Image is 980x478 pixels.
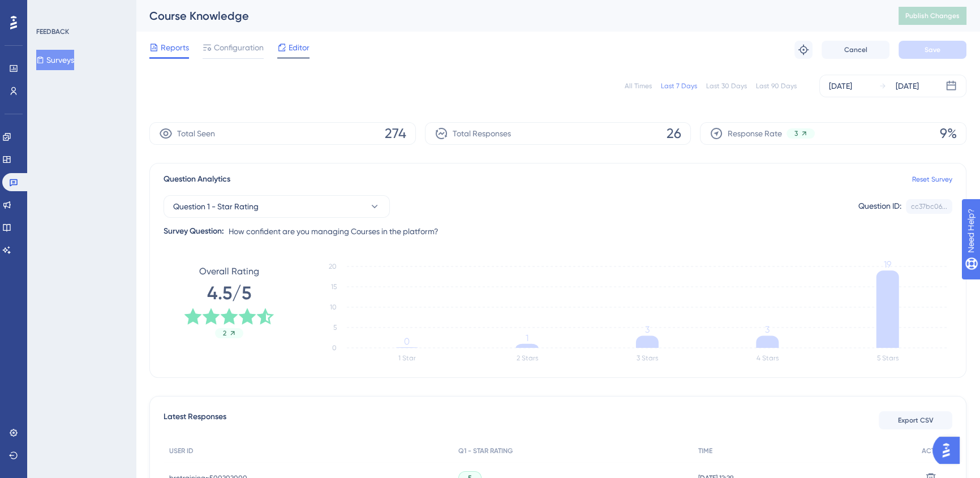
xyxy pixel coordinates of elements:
div: [DATE] [829,79,852,93]
span: Total Responses [453,127,511,140]
span: 9% [940,124,957,143]
span: 4.5/5 [207,281,251,305]
button: Publish Changes [899,7,966,25]
span: Editor [289,41,310,54]
div: Course Knowledge [149,8,870,24]
span: Q1 - STAR RATING [458,446,513,455]
span: Total Seen [177,127,215,140]
span: TIME [698,446,712,455]
text: 1 Star [398,354,416,362]
span: ACTION [922,446,947,455]
tspan: 15 [331,283,337,291]
text: 2 Stars [517,354,538,362]
div: [DATE] [896,79,919,93]
button: Export CSV [879,411,952,429]
tspan: 1 [526,333,528,343]
tspan: 5 [333,324,337,331]
span: USER ID [169,446,194,455]
span: Reports [161,41,189,54]
span: Cancel [844,45,867,54]
button: Cancel [822,41,889,59]
span: Configuration [214,41,264,54]
div: Survey Question: [164,225,224,238]
tspan: 0 [332,344,337,352]
tspan: 20 [329,262,337,270]
div: Last 90 Days [756,81,797,91]
iframe: UserGuiding AI Assistant Launcher [932,433,966,467]
tspan: 3 [765,324,770,335]
tspan: 19 [884,259,891,270]
div: All Times [625,81,652,91]
text: 5 Stars [877,354,899,362]
button: Surveys [36,50,74,70]
tspan: 3 [645,324,650,335]
span: 3 [794,129,798,138]
span: 2 [223,329,226,338]
div: Last 7 Days [661,81,697,91]
span: Save [925,45,940,54]
span: Response Rate [728,127,782,140]
div: cc37bc06... [911,202,947,211]
div: Last 30 Days [706,81,747,91]
span: Question 1 - Star Rating [173,200,259,213]
button: Question 1 - Star Rating [164,195,390,218]
span: How confident are you managing Courses in the platform? [229,225,439,238]
button: Save [899,41,966,59]
span: Export CSV [898,416,934,425]
tspan: 10 [330,303,337,311]
span: 274 [385,124,406,143]
div: FEEDBACK [36,27,69,36]
text: 3 Stars [637,354,658,362]
span: Question Analytics [164,173,230,186]
span: Publish Changes [905,11,960,20]
span: 26 [667,124,681,143]
span: Overall Rating [199,265,259,278]
div: Question ID: [858,199,901,214]
span: Latest Responses [164,410,226,430]
tspan: 0 [404,336,410,347]
span: Need Help? [27,3,71,16]
text: 4 Stars [757,354,779,362]
a: Reset Survey [912,175,952,184]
